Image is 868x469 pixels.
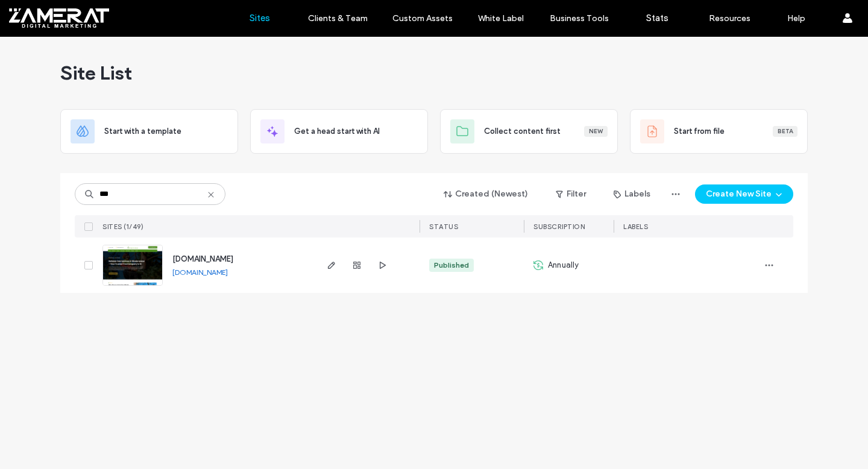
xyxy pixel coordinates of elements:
span: STATUS [429,222,458,231]
span: Start with a template [104,125,181,137]
div: Beta [773,126,797,137]
span: Get a head start with AI [294,125,380,137]
div: Published [434,260,469,271]
div: Get a head start with AI [250,109,428,154]
label: Sites [250,13,270,24]
span: Annually [548,259,579,271]
label: Help [787,13,805,24]
label: White Label [478,13,524,24]
span: Help [28,8,52,19]
button: Create New Site [695,184,793,204]
div: Collect content firstNew [440,109,618,154]
span: LABELS [623,222,648,231]
a: [DOMAIN_NAME] [172,268,228,277]
button: Filter [544,184,598,204]
a: [DOMAIN_NAME] [172,254,233,263]
div: Start from fileBeta [630,109,808,154]
label: Resources [709,13,750,24]
button: Labels [603,184,661,204]
span: SITES (1/49) [102,222,143,231]
span: Start from file [674,125,725,137]
label: Custom Assets [392,13,453,24]
label: Stats [646,13,668,24]
div: New [584,126,608,137]
button: Created (Newest) [433,184,539,204]
div: Start with a template [60,109,238,154]
span: SUBSCRIPTION [533,222,585,231]
label: Clients & Team [308,13,368,24]
label: Business Tools [550,13,609,24]
span: Site List [60,61,132,85]
span: Collect content first [484,125,561,137]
